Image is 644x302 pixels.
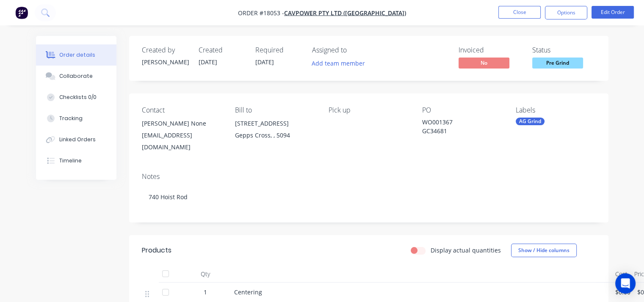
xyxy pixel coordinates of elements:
[312,58,370,69] button: Add team member
[329,106,409,114] div: Pick up
[532,46,596,54] div: Status
[36,66,116,87] button: Collaborate
[612,266,631,283] div: Cost
[255,46,302,54] div: Required
[180,266,231,283] div: Qty
[142,184,596,210] div: 740 Hoist Rod
[59,157,82,165] div: Timeline
[36,44,116,66] button: Order details
[516,106,596,114] div: Labels
[284,9,406,17] a: CavPower Pty Ltd ([GEOGRAPHIC_DATA])
[422,118,502,135] div: WO001367 GC34681
[204,288,207,297] span: 1
[142,118,222,129] div: [PERSON_NAME] None
[36,108,116,129] button: Tracking
[235,106,315,114] div: Bill to
[142,245,171,255] div: Products
[36,87,116,108] button: Checklists 0/0
[255,58,274,66] span: [DATE]
[59,51,95,59] div: Order details
[532,58,583,70] button: Pre Grind
[59,72,93,80] div: Collaborate
[459,46,522,54] div: Invoiced
[422,106,502,114] div: PO
[59,136,96,143] div: Linked Orders
[516,118,544,125] div: AG Grind
[142,58,188,66] div: [PERSON_NAME]
[235,118,315,145] div: [STREET_ADDRESS]Gepps Cross, , 5094
[591,6,634,19] button: Edit Order
[142,46,188,54] div: Created by
[36,150,116,171] button: Timeline
[142,118,222,153] div: [PERSON_NAME] None[EMAIL_ADDRESS][DOMAIN_NAME]
[36,129,116,150] button: Linked Orders
[199,58,217,66] span: [DATE]
[235,129,315,141] div: Gepps Cross, , 5094
[234,288,262,296] span: Centering
[312,46,397,54] div: Assigned to
[532,58,583,68] span: Pre Grind
[59,93,97,101] div: Checklists 0/0
[235,118,315,129] div: [STREET_ADDRESS]
[307,58,369,69] button: Add team member
[238,9,284,17] span: Order #18053 -
[431,246,501,255] label: Display actual quantities
[59,115,83,122] div: Tracking
[511,244,577,257] button: Show / Hide columns
[142,173,596,181] div: Notes
[615,273,636,294] div: Open Intercom Messenger
[545,6,587,19] button: Options
[459,58,509,68] span: No
[142,129,222,153] div: [EMAIL_ADDRESS][DOMAIN_NAME]
[15,6,28,19] img: Factory
[142,106,222,114] div: Contact
[498,6,541,19] button: Close
[199,46,245,54] div: Created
